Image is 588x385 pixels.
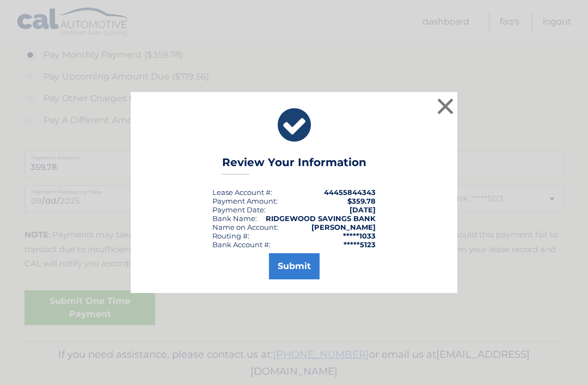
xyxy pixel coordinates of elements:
div: Payment Amount: [212,197,278,205]
span: Payment Date [212,205,264,214]
span: $359.78 [347,197,376,205]
strong: 44455844343 [324,188,376,197]
strong: [PERSON_NAME] [311,223,376,231]
strong: RIDGEWOOD SAVINGS BANK [266,214,376,223]
div: Bank Account #: [212,240,271,249]
div: : [212,205,266,214]
span: [DATE] [350,205,376,214]
button: Submit [269,253,320,279]
div: Name on Account: [212,223,278,231]
button: × [434,95,456,117]
h3: Review Your Information [222,156,366,175]
div: Routing #: [212,231,249,240]
div: Lease Account #: [212,188,272,197]
div: Bank Name: [212,214,257,223]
